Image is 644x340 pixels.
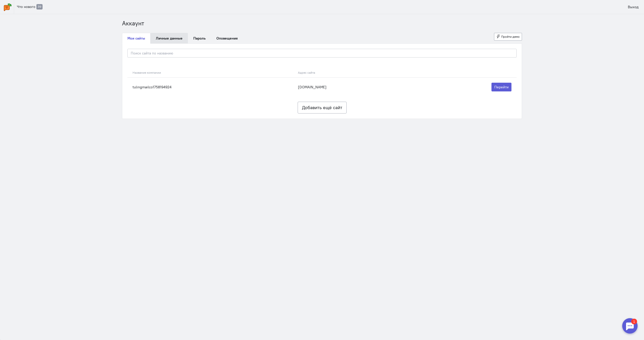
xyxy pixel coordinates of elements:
a: Мои сайты [122,33,150,44]
a: Оповещения [211,33,243,44]
span: 39 [36,4,43,10]
img: carrot-quest.svg [4,3,12,11]
span: Что нового [17,4,35,9]
button: Пройти демо [494,33,522,41]
td: tulingmailco1758194924 [127,77,295,97]
th: Адрес сайта [295,68,417,78]
div: 1 [12,3,17,9]
a: Что нового 39 [14,2,45,11]
button: Добавить ещё сайт [298,102,347,114]
td: [DOMAIN_NAME] [295,77,417,97]
span: Пройти демо [501,35,520,39]
a: Личные данные [150,33,188,44]
li: Аккаунт [122,19,144,28]
a: Перейти [491,83,511,91]
a: Пароль [188,33,211,44]
input: Поиск сайта по названию [127,49,517,58]
th: Название компании [127,68,295,78]
a: Выход [625,3,641,11]
nav: breadcrumb [122,19,522,28]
